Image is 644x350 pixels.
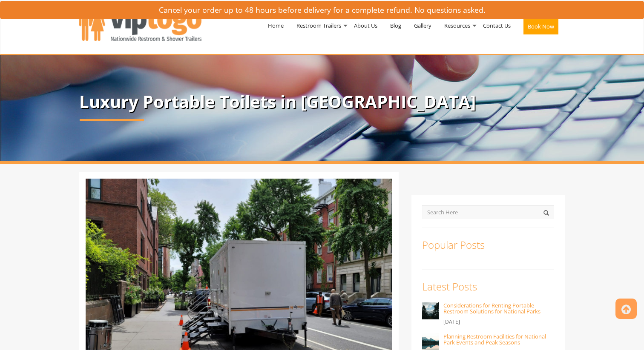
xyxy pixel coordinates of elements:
a: Restroom Trailers [290,3,348,48]
button: Book Now [523,18,558,34]
a: About Us [348,3,384,48]
a: Book Now [517,3,565,53]
h3: Latest Posts [422,281,554,292]
a: Considerations for Renting Portable Restroom Solutions for National Parks [443,302,540,315]
a: Resources [438,3,477,48]
a: Gallery [408,3,438,48]
p: Luxury Portable Toilets in [GEOGRAPHIC_DATA] [79,92,565,111]
a: Contact Us [477,3,517,48]
input: Search Here [422,205,554,219]
a: Planning Restroom Facilities for National Park Events and Peak Seasons [443,333,546,346]
a: Home [262,3,290,48]
a: Blog [384,3,408,48]
img: Considerations for Renting Portable Restroom Solutions for National Parks - VIPTOGO [422,302,439,319]
img: VIPTOGO [79,6,201,41]
p: [DATE] [443,317,554,327]
h3: Popular Posts [422,239,554,250]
